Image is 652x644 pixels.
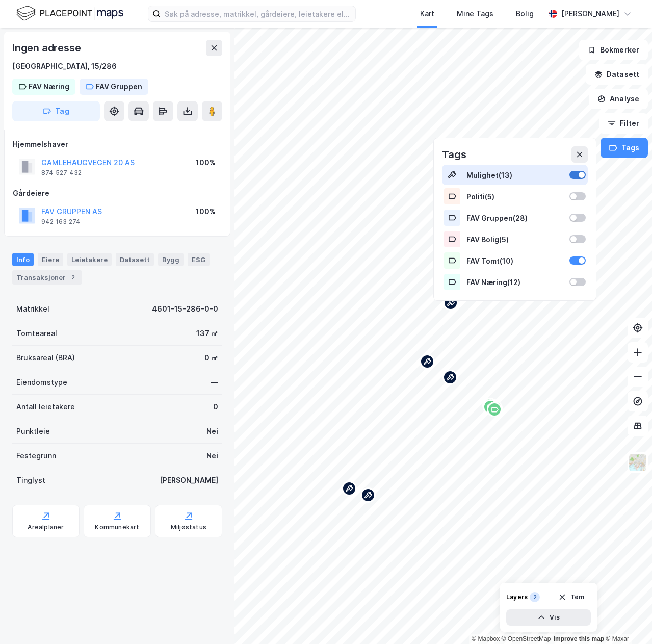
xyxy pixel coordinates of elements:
div: Transaksjoner [12,270,82,285]
div: Tinglyst [16,474,45,486]
div: Tomteareal [16,327,57,340]
button: Tags [601,138,648,158]
div: Map marker [420,354,435,369]
div: 0 ㎡ [204,352,218,364]
div: — [211,376,218,389]
div: [PERSON_NAME] [561,8,619,20]
img: logo.f888ab2527a4732fd821a326f86c7f29.svg [16,5,123,22]
button: Datasett [586,64,648,85]
div: Hjemmelshaver [13,138,222,150]
button: Tøm [552,589,591,605]
div: Leietakere [67,253,112,266]
div: 2 [68,272,78,282]
div: [PERSON_NAME] [160,474,218,486]
div: FAV Gruppen [96,81,142,93]
div: Map marker [342,481,357,496]
div: Tags [442,146,466,163]
div: Datasett [116,253,154,266]
div: Map marker [483,399,498,415]
div: 0 [213,401,218,413]
div: Bolig [516,8,534,20]
div: 942 163 274 [41,218,81,226]
div: Bruksareal (BRA) [16,352,75,364]
div: Kommunekart [95,523,139,531]
div: Gårdeiere [13,187,222,199]
div: FAV Næring ( 12 ) [466,278,563,287]
div: [GEOGRAPHIC_DATA], 15/286 [12,60,117,72]
div: Map marker [487,402,502,417]
iframe: Chat Widget [601,595,652,644]
div: Layers [506,593,528,601]
div: Ingen adresse [12,40,83,56]
div: 100% [196,205,216,218]
div: Kontrollprogram for chat [601,595,652,644]
div: Kart [420,8,434,20]
div: Matrikkel [16,303,49,315]
button: Tag [12,101,100,121]
div: 137 ㎡ [196,327,218,340]
div: Map marker [482,398,498,413]
div: FAV Næring [29,81,69,93]
div: Eiere [38,253,63,266]
input: Søk på adresse, matrikkel, gårdeiere, leietakere eller personer [161,6,355,21]
button: Vis [506,609,591,626]
div: 2 [530,592,540,602]
div: FAV Tomt ( 10 ) [466,256,563,265]
img: Z [628,453,647,472]
div: Arealplaner [28,523,64,531]
div: 4601-15-286-0-0 [152,303,218,315]
div: Punktleie [16,425,50,437]
div: Nei [206,425,218,437]
button: Bokmerker [579,40,648,60]
div: ESG [188,253,210,266]
a: Improve this map [554,635,604,642]
div: 100% [196,157,216,169]
a: OpenStreetMap [502,635,551,642]
div: Eiendomstype [16,376,67,389]
div: Nei [206,450,218,462]
div: Politi ( 5 ) [466,192,563,201]
div: Map marker [442,370,458,385]
button: Analyse [589,89,648,109]
div: Mulighet ( 13 ) [466,171,563,179]
a: Mapbox [472,635,500,642]
div: Bygg [158,253,184,266]
div: FAV Gruppen ( 28 ) [466,214,563,222]
div: Map marker [360,487,376,503]
div: Info [12,253,34,266]
div: Map marker [443,295,458,311]
div: FAV Bolig ( 5 ) [466,235,563,244]
div: Antall leietakere [16,401,75,413]
div: Miljøstatus [171,523,206,531]
button: Filter [599,113,648,134]
div: Festegrunn [16,450,56,462]
div: 874 527 432 [41,169,82,177]
div: Mine Tags [457,8,493,20]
